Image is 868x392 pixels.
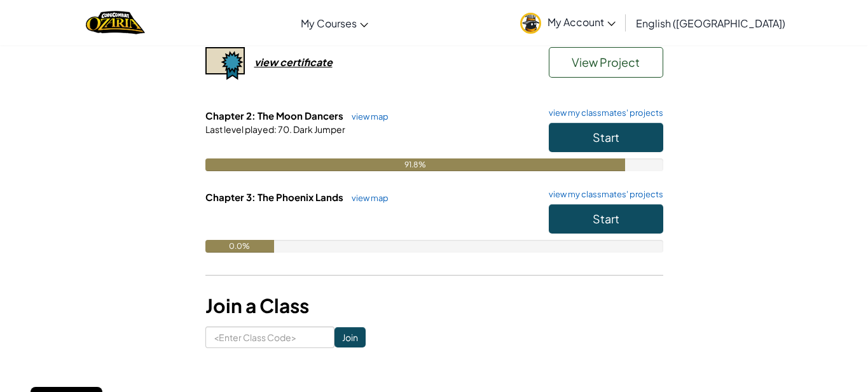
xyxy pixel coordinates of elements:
span: My Account [548,15,616,29]
img: avatar [520,13,541,34]
input: <Enter Class Code> [205,326,334,348]
span: Chapter 3: The Phoenix Lands [205,191,345,203]
a: My Courses [294,6,375,40]
a: English ([GEOGRAPHIC_DATA]) [630,6,792,40]
a: My Account [514,3,622,43]
span: Dark Jumper [292,123,345,135]
span: : [274,123,277,135]
a: view my classmates' projects [542,190,663,199]
a: view certificate [205,55,333,69]
h3: Join a Class [205,291,663,320]
button: View Project [549,47,663,78]
div: view certificate [254,55,333,69]
span: My Courses [301,17,357,30]
button: Start [549,123,663,152]
img: certificate-icon.png [205,47,245,80]
span: Last level played [205,123,274,135]
span: English ([GEOGRAPHIC_DATA]) [636,17,785,30]
button: Start [549,204,663,234]
a: Ozaria by CodeCombat logo [86,10,145,36]
a: view map [345,111,389,122]
div: 91.8% [205,158,626,171]
input: Join [334,327,366,347]
div: 0.0% [205,240,274,253]
a: view my classmates' projects [542,109,663,117]
span: Chapter 2: The Moon Dancers [205,109,345,122]
span: View Project [572,55,640,69]
span: Start [593,130,619,144]
span: 70. [277,123,292,135]
img: Home [86,10,145,36]
span: Start [593,211,619,226]
a: view map [345,193,389,203]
